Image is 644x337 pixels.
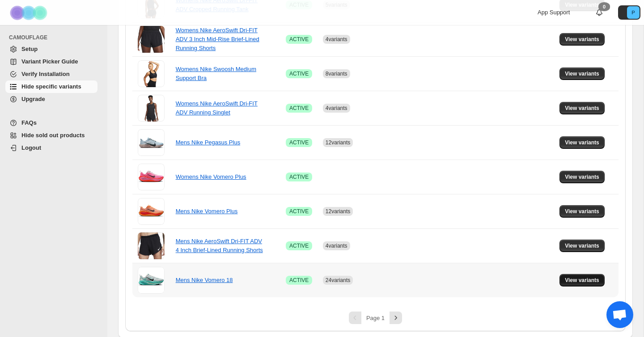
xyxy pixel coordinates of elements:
[138,129,165,156] img: Mens Nike Pegasus Plus
[5,80,97,93] a: Hide specific variants
[176,66,256,81] a: Womens Nike Swoosh Medium Support Bra
[5,117,97,129] a: FAQs
[598,2,610,11] div: 0
[138,26,165,53] img: Womens Nike AeroSwift Dri-FIT ADV 3 Inch Mid-Rise Brief-Lined Running Shorts
[5,43,97,55] a: Setup
[176,139,241,146] a: Mens Nike Pegasus Plus
[606,301,633,328] div: Open chat
[326,36,347,42] span: 4 variants
[326,71,347,77] span: 8 variants
[21,83,81,90] span: Hide specific variants
[138,198,165,225] img: Mens Nike Vomero Plus
[326,139,350,146] span: 12 variants
[21,46,38,52] span: Setup
[289,242,309,249] span: ACTIVE
[559,240,605,252] button: View variants
[289,277,309,284] span: ACTIVE
[21,58,78,65] span: Variant Picker Guide
[289,105,309,112] span: ACTIVE
[565,173,599,181] span: View variants
[5,93,97,105] a: Upgrade
[565,70,599,77] span: View variants
[289,36,309,43] span: ACTIVE
[138,95,165,122] img: Womens Nike AeroSwift Dri-FIT ADV Running Singlet
[138,267,165,294] img: Mens Nike Vomero 18
[21,96,45,102] span: Upgrade
[326,208,350,215] span: 12 variants
[565,105,599,112] span: View variants
[5,142,97,154] a: Logout
[21,144,41,151] span: Logout
[289,173,309,181] span: ACTIVE
[595,8,604,17] a: 0
[559,205,605,218] button: View variants
[289,70,309,77] span: ACTIVE
[366,315,385,321] span: Page 1
[627,6,640,19] span: Avatar with initials P
[176,208,238,215] a: Mens Nike Vomero Plus
[559,67,605,80] button: View variants
[565,242,599,249] span: View variants
[559,136,605,149] button: View variants
[5,55,97,68] a: Variant Picker Guide
[326,243,347,249] span: 4 variants
[289,139,309,146] span: ACTIVE
[176,100,258,116] a: Womens Nike AeroSwift Dri-FIT ADV Running Singlet
[631,10,635,15] text: P
[390,312,402,324] button: Next
[326,277,350,283] span: 24 variants
[559,274,605,286] button: View variants
[289,208,309,215] span: ACTIVE
[559,171,605,183] button: View variants
[176,27,259,51] a: Womens Nike AeroSwift Dri-FIT ADV 3 Inch Mid-Rise Brief-Lined Running Shorts
[176,277,233,283] a: Mens Nike Vomero 18
[559,33,605,46] button: View variants
[176,173,246,180] a: Womens Nike Vomero Plus
[5,68,97,80] a: Verify Installation
[138,60,165,87] img: Womens Nike Swoosh Medium Support Bra
[326,105,347,111] span: 4 variants
[565,36,599,43] span: View variants
[565,139,599,146] span: View variants
[176,238,263,253] a: Mens Nike AeroSwift Dri-FIT ADV 4 Inch Brief-Lined Running Shorts
[618,5,640,20] button: Avatar with initials P
[9,34,101,41] span: CAMOUFLAGE
[565,277,599,284] span: View variants
[132,312,619,324] nav: Pagination
[138,232,165,259] img: Mens Nike AeroSwift Dri-FIT ADV 4 Inch Brief-Lined Running Shorts
[21,71,70,77] span: Verify Installation
[538,9,570,16] span: App Support
[565,208,599,215] span: View variants
[21,119,37,126] span: FAQs
[7,0,52,25] img: Camouflage
[559,102,605,114] button: View variants
[21,132,85,139] span: Hide sold out products
[5,129,97,142] a: Hide sold out products
[138,164,165,190] img: Womens Nike Vomero Plus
